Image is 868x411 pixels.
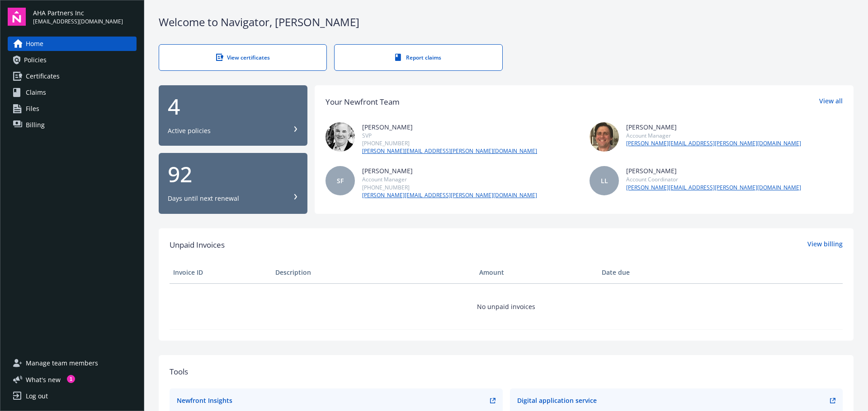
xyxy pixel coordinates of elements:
a: [PERSON_NAME][EMAIL_ADDRESS][PERSON_NAME][DOMAIN_NAME] [626,184,801,192]
img: photo [325,122,355,152]
span: LL [601,176,608,185]
th: Invoice ID [170,262,272,283]
th: Amount [476,262,598,283]
span: [EMAIL_ADDRESS][DOMAIN_NAME] [33,18,123,26]
a: View certificates [159,44,327,71]
div: View certificates [177,54,308,61]
div: [PHONE_NUMBER] [362,184,537,191]
span: Home [26,37,43,51]
div: Report claims [353,54,484,61]
div: Account Manager [626,132,801,139]
div: Active policies [168,126,211,135]
div: Log out [26,389,48,403]
button: 4Active policies [159,85,307,146]
button: What's new1 [8,375,75,384]
a: Manage team members [8,356,137,370]
div: Your Newfront Team [325,96,400,108]
a: [PERSON_NAME][EMAIL_ADDRESS][PERSON_NAME][DOMAIN_NAME] [362,191,537,199]
th: Date due [598,262,700,283]
td: No unpaid invoices [170,283,843,329]
div: SVP [362,132,537,139]
button: 92Days until next renewal [159,153,307,214]
a: Billing [8,118,137,132]
div: [PERSON_NAME] [626,122,801,132]
span: Billing [26,118,45,132]
button: AHA Partners Inc[EMAIL_ADDRESS][DOMAIN_NAME] [33,8,137,26]
a: [PERSON_NAME][EMAIL_ADDRESS][PERSON_NAME][DOMAIN_NAME] [626,139,801,148]
div: Account Manager [362,175,537,183]
span: AHA Partners Inc [33,8,123,18]
a: Claims [8,85,137,100]
div: Digital application service [517,396,597,405]
div: Newfront Insights [177,396,232,405]
span: Manage team members [26,356,98,370]
span: What ' s new [26,375,61,384]
div: 1 [67,374,75,382]
div: [PERSON_NAME] [362,122,537,132]
span: Claims [26,85,46,100]
th: Description [272,262,476,283]
div: 92 [168,163,298,185]
img: navigator-logo.svg [8,8,26,26]
a: View billing [807,239,843,251]
div: Welcome to Navigator , [PERSON_NAME] [159,14,854,30]
a: Policies [8,53,137,67]
div: Account Coordinator [626,175,801,183]
img: photo [590,122,619,152]
a: Certificates [8,69,137,83]
span: SF [337,176,344,185]
a: Files [8,102,137,116]
div: Days until next renewal [168,194,239,203]
div: 4 [168,96,298,117]
a: Report claims [334,44,502,71]
span: Files [26,102,39,116]
div: [PERSON_NAME] [362,166,537,175]
div: [PERSON_NAME] [626,166,801,175]
span: Policies [24,53,47,67]
span: Unpaid Invoices [170,239,225,251]
a: [PERSON_NAME][EMAIL_ADDRESS][PERSON_NAME][DOMAIN_NAME] [362,147,537,155]
div: [PHONE_NUMBER] [362,139,537,147]
a: View all [819,96,843,108]
a: Home [8,37,137,51]
span: Certificates [26,69,60,83]
div: Tools [170,366,843,378]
